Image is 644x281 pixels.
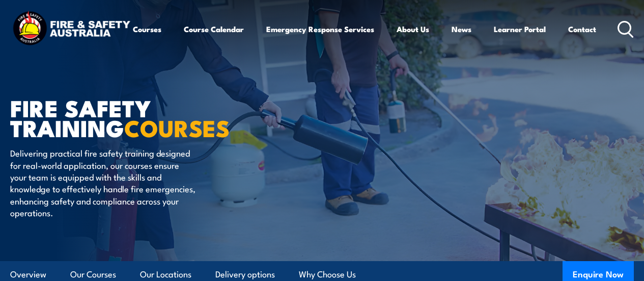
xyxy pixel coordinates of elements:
[568,17,596,41] a: Contact
[184,17,244,41] a: Course Calendar
[452,17,471,41] a: News
[10,97,262,137] h1: FIRE SAFETY TRAINING
[494,17,546,41] a: Learner Portal
[10,147,196,218] p: Delivering practical fire safety training designed for real-world application, our courses ensure...
[266,17,374,41] a: Emergency Response Services
[397,17,429,41] a: About Us
[124,110,230,145] strong: COURSES
[133,17,161,41] a: Courses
